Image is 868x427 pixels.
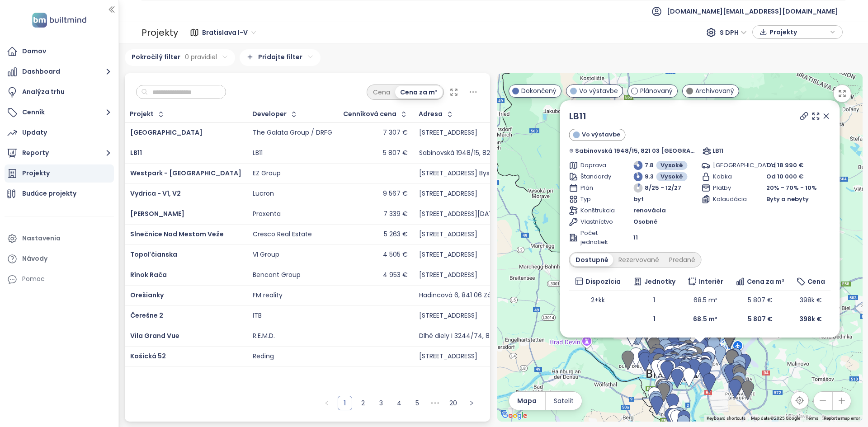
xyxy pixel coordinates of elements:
[374,396,388,410] a: 3
[464,396,479,410] button: right
[368,86,395,99] div: Cena
[130,189,181,198] a: Vydrica - V1, V2
[720,26,747,39] span: S DPH
[575,146,697,155] span: Sabinovská 1948/15, 821 03 [GEOGRAPHIC_DATA], [GEOGRAPHIC_DATA]
[125,49,235,66] div: Pokročilý filter
[392,396,406,410] li: 4
[383,149,408,157] div: 5 807 €
[22,253,47,264] div: Návody
[645,183,681,192] span: 8/25 - 12/27
[447,396,460,410] a: 20
[130,148,142,157] span: LB11
[799,296,821,305] span: 398k €
[807,277,825,286] span: Cena
[580,229,612,247] span: Počet jednotiek
[130,352,166,361] a: Košická 52
[585,277,620,286] span: Dispozícia
[252,111,287,117] div: Developer
[253,169,281,178] div: EZ Group
[419,149,639,157] div: Sabinovská 1948/15, 821 03 [GEOGRAPHIC_DATA], [GEOGRAPHIC_DATA]
[253,129,332,137] div: The Galata Group / DRFG
[707,415,745,422] button: Keyboard shortcuts
[324,400,330,406] span: left
[320,396,334,410] li: Predchádzajúca strana
[521,86,557,96] span: Dokončený
[653,314,655,324] b: 1
[5,124,114,142] a: Updaty
[320,396,334,410] button: left
[5,250,114,268] a: Návody
[130,250,177,259] a: Topoľčianska
[633,217,657,226] span: Osobné
[695,86,734,96] span: Archivovaný
[338,396,352,410] li: 1
[419,210,499,218] div: [STREET_ADDRESS][DATE]
[419,169,504,178] div: [STREET_ADDRESS] Bystrica
[240,49,321,66] div: Pridajte filter
[419,312,477,320] div: [STREET_ADDRESS]
[419,352,477,361] div: [STREET_ADDRESS]
[419,129,477,137] div: [STREET_ADDRESS]
[343,111,396,117] div: Cenníková cena
[383,251,408,259] div: 4 505 €
[22,168,50,179] div: Projekty
[5,63,114,81] button: Dashboard
[374,396,388,410] li: 3
[419,291,650,300] div: Hadincová 6, 841 06 Záhorská [GEOGRAPHIC_DATA], [GEOGRAPHIC_DATA]
[464,396,479,410] li: Nasledujúca strana
[130,169,241,178] a: Westpark - [GEOGRAPHIC_DATA]
[766,195,808,204] span: Byty a nebyty
[392,396,406,410] a: 4
[645,161,654,170] span: 7.8
[383,190,408,198] div: 9 567 €
[130,209,184,218] a: [PERSON_NAME]
[419,111,443,117] div: Adresa
[253,251,279,259] div: VI Group
[29,11,89,29] img: logo
[130,111,154,117] div: Projekt
[22,127,47,138] div: Updaty
[5,230,114,248] a: Nastavenia
[253,230,312,239] div: Cresco Real Estate
[627,291,681,310] td: 1
[130,291,164,300] a: Orešianky
[5,185,114,203] a: Budúce projekty
[253,190,274,198] div: Lucron
[580,195,612,204] span: Typ
[640,86,673,96] span: Plánovaný
[383,210,408,218] div: 7 339 €
[130,331,179,340] a: Vila Grand Vue
[383,129,408,137] div: 7 307 €
[644,277,675,286] span: Jednotky
[253,312,262,320] div: ITB
[253,332,275,340] div: R.E.M.D.
[356,396,370,410] a: 2
[395,86,443,99] div: Cena za m²
[130,270,167,279] span: Rínok Rača
[383,271,408,279] div: 4 953 €
[130,311,163,320] span: Čerešne 2
[142,23,178,42] div: Projekty
[747,277,784,286] span: Cena za m²
[253,271,301,279] div: Bencont Group
[410,396,424,410] a: 5
[428,396,443,410] span: •••
[698,277,723,286] span: Interiér
[185,52,217,62] span: 0 pravidiel
[22,188,76,199] div: Budúce projekty
[253,291,283,300] div: FM reality
[580,183,612,192] span: Plán
[500,410,529,422] img: Google
[500,410,529,422] a: Open this area in Google Maps (opens a new window)
[22,86,65,98] div: Analýza trhu
[419,271,477,279] div: [STREET_ADDRESS]
[22,273,45,285] div: Pomoc
[633,195,644,204] span: byt
[517,396,537,406] span: Mapa
[446,396,461,410] li: 20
